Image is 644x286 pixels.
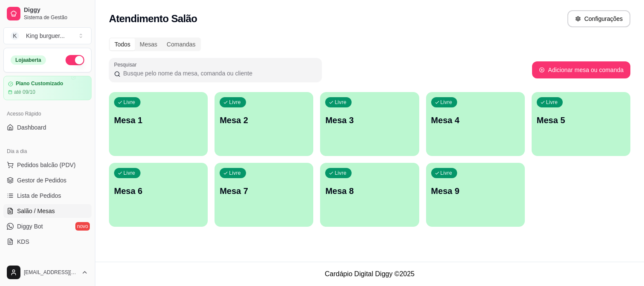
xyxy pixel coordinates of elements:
p: Livre [123,170,135,176]
span: K [11,32,19,40]
button: Select a team [3,27,92,44]
button: LivreMesa 1 [109,92,208,156]
label: Pesquisar [114,61,140,68]
p: Mesa 8 [325,185,414,197]
span: [EMAIL_ADDRESS][DOMAIN_NAME] [24,269,78,276]
p: Mesa 1 [114,114,203,126]
p: Livre [441,99,452,106]
p: Mesa 9 [431,185,520,197]
p: Mesa 4 [431,114,520,126]
button: LivreMesa 4 [426,92,525,156]
div: Todos [110,38,135,50]
article: até 09/10 [14,89,35,95]
span: Diggy [24,6,88,14]
p: Livre [546,99,558,106]
button: LivreMesa 2 [215,92,313,156]
p: Mesa 7 [220,185,308,197]
button: LivreMesa 8 [320,163,419,227]
p: Mesa 5 [537,114,625,126]
div: Dia a dia [3,144,92,158]
button: LivreMesa 6 [109,163,208,227]
button: Adicionar mesa ou comanda [532,61,630,78]
span: Dashboard [17,123,46,132]
span: Lista de Pedidos [17,191,61,200]
div: King burguer ... [26,32,65,40]
span: Sistema de Gestão [24,14,88,21]
a: Lista de Pedidos [3,189,92,202]
button: Alterar Status [66,55,84,65]
a: Plano Customizadoaté 09/10 [3,76,92,100]
a: Salão / Mesas [3,204,92,218]
a: Dashboard [3,121,92,134]
span: Pedidos balcão (PDV) [17,161,76,169]
span: Diggy Bot [17,222,43,231]
div: Comandas [162,38,200,50]
p: Mesa 6 [114,185,203,197]
p: Mesa 2 [220,114,308,126]
button: Configurações [567,10,630,27]
p: Livre [229,99,241,106]
a: Diggy Botnovo [3,220,92,233]
h2: Atendimento Salão [109,12,197,26]
p: Livre [335,99,346,106]
span: Gestor de Pedidos [17,176,66,185]
p: Livre [441,170,452,176]
button: LivreMesa 7 [215,163,313,227]
p: Livre [123,99,135,106]
p: Mesa 3 [325,114,414,126]
input: Pesquisar [120,69,317,78]
button: Pedidos balcão (PDV) [3,158,92,172]
div: Mesas [135,38,162,50]
p: Livre [229,170,241,176]
article: Plano Customizado [16,81,63,87]
button: [EMAIL_ADDRESS][DOMAIN_NAME] [3,262,92,283]
button: LivreMesa 3 [320,92,419,156]
div: Loja aberta [11,55,46,65]
div: Acesso Rápido [3,107,92,121]
button: LivreMesa 9 [426,163,525,227]
a: KDS [3,235,92,248]
a: DiggySistema de Gestão [3,3,92,24]
a: Gestor de Pedidos [3,173,92,187]
footer: Cardápio Digital Diggy © 2025 [95,262,644,286]
button: LivreMesa 5 [532,92,630,156]
span: Salão / Mesas [17,207,55,215]
span: KDS [17,237,29,246]
p: Livre [335,170,346,176]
